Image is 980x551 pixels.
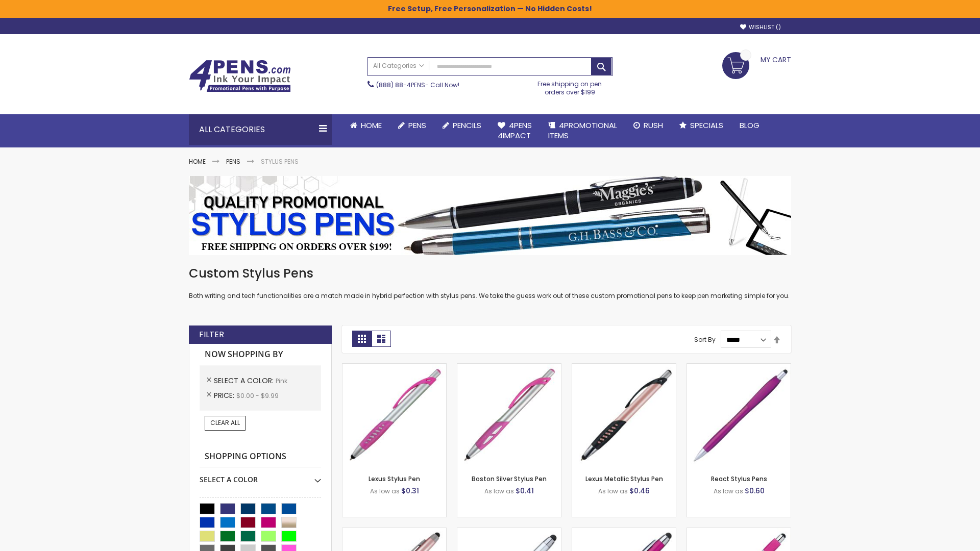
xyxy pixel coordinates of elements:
[472,474,547,483] a: Boston Silver Stylus Pen
[189,60,291,92] img: 4Pens Custom Pens and Promotional Products
[205,416,246,430] a: Clear All
[572,363,676,372] a: Lexus Metallic Stylus Pen-Pink
[540,114,625,147] a: 4PROMOTIONALITEMS
[740,120,759,131] span: Blog
[572,528,676,536] a: Metallic Cool Grip Stylus Pen-Pink
[731,114,768,137] a: Blog
[376,81,459,89] span: - Call Now!
[189,176,791,255] img: Stylus Pens
[740,23,781,31] a: Wishlist
[210,418,240,427] span: Clear All
[457,363,561,372] a: Boston Silver Stylus Pen-Pink
[457,528,561,536] a: Silver Cool Grip Stylus Pen-Pink
[361,120,382,131] span: Home
[687,528,791,536] a: Pearl Element Stylus Pens-Pink
[434,114,489,137] a: Pencils
[671,114,731,137] a: Specials
[200,467,321,485] div: Select A Color
[261,157,299,166] strong: Stylus Pens
[368,58,429,74] a: All Categories
[352,331,372,347] strong: Grid
[629,486,650,496] span: $0.46
[342,528,446,536] a: Lory Metallic Stylus Pen-Pink
[489,114,540,147] a: 4Pens4impact
[408,120,426,131] span: Pens
[644,120,663,131] span: Rush
[687,364,791,467] img: React Stylus Pens-Pink
[226,157,240,166] a: Pens
[370,487,400,495] span: As low as
[376,81,425,89] a: (888) 88-4PENS
[714,487,743,495] span: As low as
[498,120,532,141] span: 4Pens 4impact
[214,375,276,386] span: Select A Color
[694,335,716,344] label: Sort By
[548,120,617,141] span: 4PROMOTIONAL ITEMS
[369,474,420,483] a: Lexus Stylus Pen
[401,486,419,496] span: $0.31
[214,390,236,400] span: Price
[189,265,791,300] div: Both writing and tech functionalities are a match made in hybrid perfection with stylus pens. We ...
[189,265,791,282] h1: Custom Stylus Pens
[625,114,671,137] a: Rush
[690,120,723,131] span: Specials
[276,377,287,385] span: Pink
[200,446,321,468] strong: Shopping Options
[199,329,224,340] strong: Filter
[236,391,279,400] span: $0.00 - $9.99
[200,344,321,365] strong: Now Shopping by
[516,486,534,496] span: $0.41
[342,114,390,137] a: Home
[745,486,765,496] span: $0.60
[484,487,514,495] span: As low as
[527,76,613,96] div: Free shipping on pen orders over $199
[598,487,628,495] span: As low as
[342,364,446,467] img: Lexus Stylus Pen-Pink
[711,474,767,483] a: React Stylus Pens
[453,120,481,131] span: Pencils
[687,363,791,372] a: React Stylus Pens-Pink
[189,114,332,145] div: All Categories
[373,62,424,70] span: All Categories
[390,114,434,137] a: Pens
[457,364,561,467] img: Boston Silver Stylus Pen-Pink
[189,157,206,166] a: Home
[572,364,676,467] img: Lexus Metallic Stylus Pen-Pink
[585,474,663,483] a: Lexus Metallic Stylus Pen
[342,363,446,372] a: Lexus Stylus Pen-Pink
